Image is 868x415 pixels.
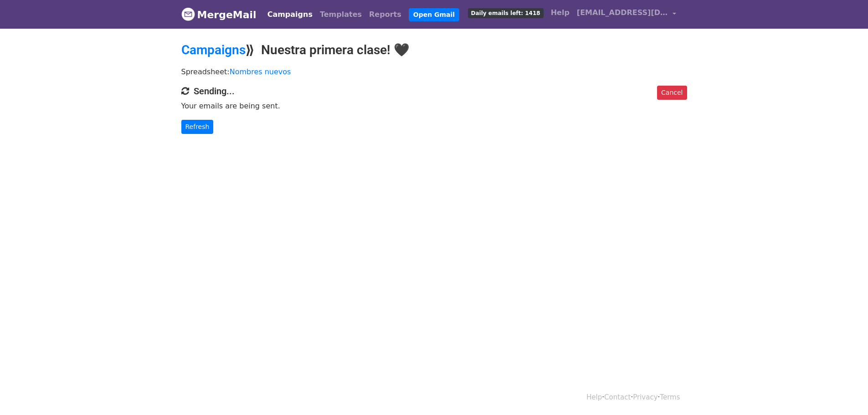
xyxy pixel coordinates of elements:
a: Terms [660,393,680,401]
a: Refresh [181,120,214,134]
h2: ⟫ Nuestra primera clase! 🖤 [181,42,687,58]
a: Campaigns [181,42,246,57]
img: MergeMail logo [181,7,195,21]
p: Your emails are being sent. [181,101,687,111]
iframe: Chat Widget [822,371,868,415]
a: Cancel [657,86,687,100]
a: Help [547,4,573,22]
span: Daily emails left: 1418 [468,8,544,18]
a: Daily emails left: 1418 [464,4,547,22]
a: Help [586,393,602,401]
a: Reports [365,5,405,24]
a: Nombres nuevos [230,67,291,76]
a: Open Gmail [409,8,459,21]
h4: Sending... [181,86,687,97]
a: [EMAIL_ADDRESS][DOMAIN_NAME] [573,4,680,25]
a: Contact [604,393,631,401]
a: MergeMail [181,5,257,24]
a: Templates [316,5,365,24]
p: Spreadsheet: [181,67,687,77]
a: Campaigns [264,5,316,24]
span: [EMAIL_ADDRESS][DOMAIN_NAME] [577,7,668,18]
a: Privacy [633,393,657,401]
